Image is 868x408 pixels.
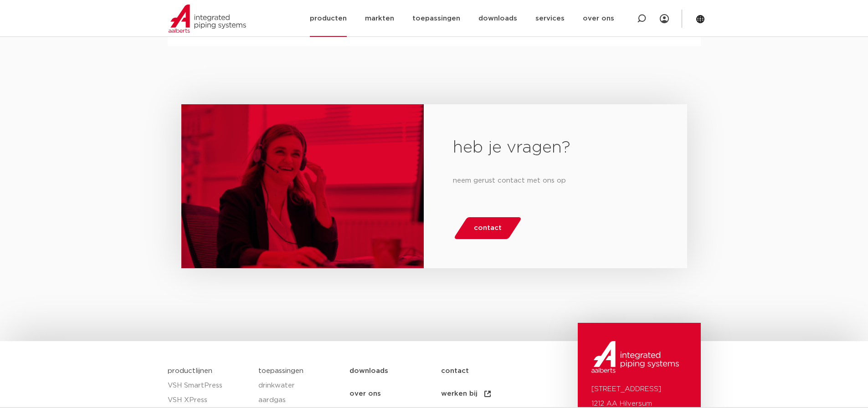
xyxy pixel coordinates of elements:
[258,393,340,408] a: aardgas
[453,173,657,188] p: neem gerust contact met ons op
[441,360,533,382] a: contact
[258,367,303,374] a: toepassingen
[441,382,533,405] a: werken bij
[349,360,441,382] a: downloads
[168,367,212,374] a: productlijnen
[453,137,657,159] h2: heb je vragen?
[258,378,340,393] a: drinkwater
[168,378,250,393] a: VSH SmartPress
[453,217,523,239] a: contact
[474,221,502,235] span: contact
[349,382,441,405] a: over ons
[168,393,250,408] a: VSH XPress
